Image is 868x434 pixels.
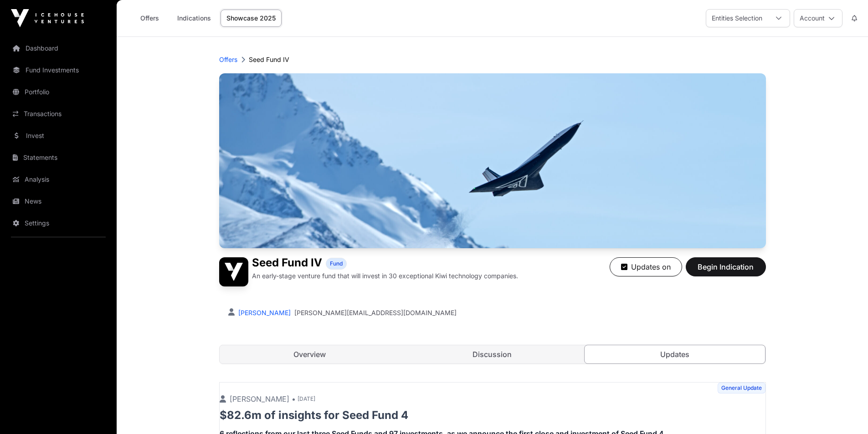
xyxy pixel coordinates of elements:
a: Discussion [402,345,583,363]
a: Offers [219,55,237,64]
a: Fund Investments [7,60,109,80]
a: News [7,191,109,211]
nav: Tabs [220,345,765,363]
p: [PERSON_NAME] • [220,393,296,404]
a: Indications [171,10,217,27]
button: Account [794,9,842,27]
a: Transactions [7,104,109,124]
span: Fund [330,260,343,267]
button: Begin Indication [686,257,766,276]
button: Updates on [610,257,682,276]
h1: Seed Fund IV [252,257,322,270]
a: Settings [7,213,109,233]
a: [PERSON_NAME][EMAIL_ADDRESS][DOMAIN_NAME] [294,308,457,317]
a: Portfolio [7,82,109,102]
p: $82.6m of insights for Seed Fund 4 [220,408,765,423]
p: Seed Fund IV [249,55,289,64]
iframe: Chat Widget [822,390,868,434]
img: Seed Fund IV [219,257,248,286]
a: Begin Indication [686,266,766,276]
img: Icehouse Ventures Logo [11,9,84,27]
div: Entities Selection [706,10,768,27]
a: Showcase 2025 [221,10,282,27]
a: Overview [220,345,401,363]
p: An early-stage venture fund that will invest in 30 exceptional Kiwi technology companies. [252,271,518,281]
span: General Update [718,383,765,393]
span: [DATE] [298,395,315,403]
a: Updates [584,345,766,364]
a: Analysis [7,169,109,189]
a: [PERSON_NAME] [236,309,291,317]
a: Offers [131,10,168,27]
a: Dashboard [7,38,109,58]
a: Statements [7,148,109,168]
a: Invest [7,126,109,146]
span: Begin Indication [697,261,755,272]
img: Seed Fund IV [219,73,766,248]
